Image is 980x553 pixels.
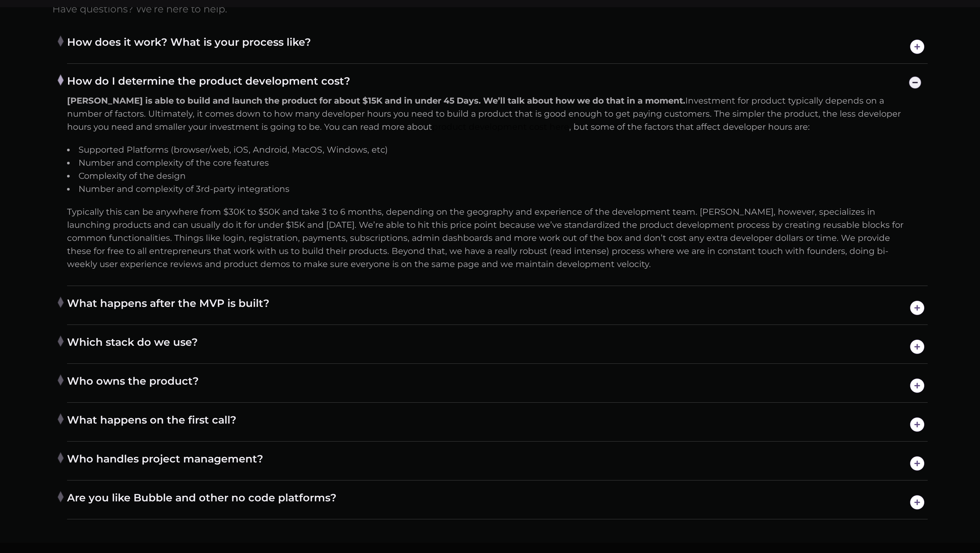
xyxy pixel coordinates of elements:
img: plus-1 [54,373,67,387]
h4: What happens on the first call? [67,413,928,436]
h4: How do I determine the product development cost? [67,74,928,91]
span: Complexity of the design [67,169,908,182]
img: plus-1 [54,295,67,310]
img: plus-1 [54,34,67,48]
img: open-icon [907,335,928,358]
img: plus-1 [54,489,67,504]
p: Typically this can be anywhere from $30K to $50K and take 3 to 6 months, depending on the geograp... [67,205,908,271]
h4: How does it work? What is your process like? [67,35,928,58]
a: product development cost here [432,122,569,132]
img: open-icon [907,35,928,58]
span: Number and complexity of 3rd-party integrations [67,182,908,195]
span: Number and complexity of the core features [67,156,908,169]
img: open-icon [907,452,928,475]
p: Investment for product typically depends on a number of factors. Ultimately, it comes down to how... [67,94,908,133]
h4: What happens after the MVP is built? [67,296,928,319]
h4: Who handles project management? [67,452,928,475]
img: open-icon [907,413,928,436]
img: close-icon [907,74,923,91]
img: open-icon [907,491,928,514]
h4: Are you like Bubble and other no code platforms? [67,491,928,514]
b: [PERSON_NAME] is able to build and launch the product for about $15K and in under 45 Days. We’ll ... [67,95,685,106]
img: plus-1 [54,73,67,87]
img: plus-1 [54,411,67,426]
h4: Who owns the product? [67,374,928,397]
span: Supported Platforms (browser/web, iOS, Android, MacOS, Windows, etc) [67,143,908,156]
img: open-icon [907,296,928,319]
h4: Which stack do we use? [67,335,928,358]
p: Have questions? We’re here to help. [52,6,928,13]
img: plus-1 [54,450,67,465]
img: open-icon [907,374,928,397]
img: plus-1 [54,334,67,348]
